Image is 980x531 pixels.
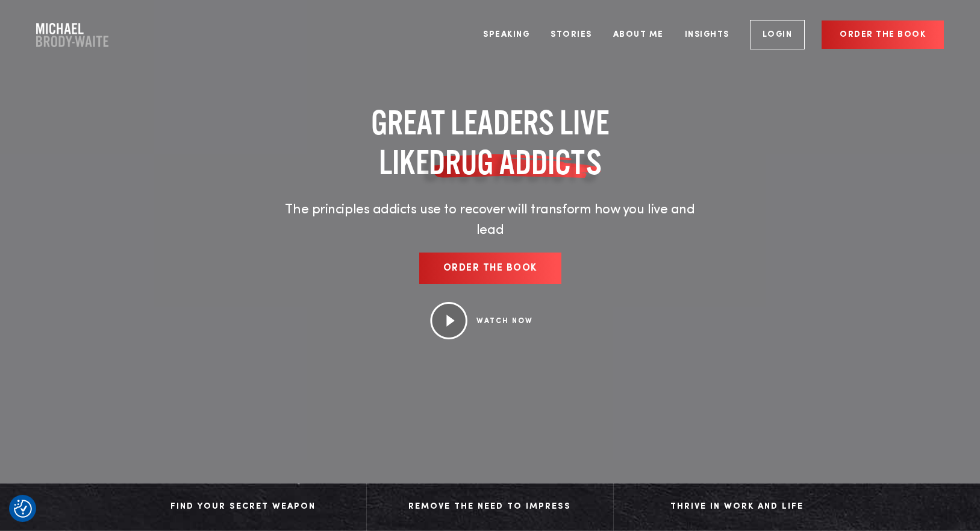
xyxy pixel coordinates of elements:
[276,102,704,182] h1: GREAT LEADERS LIVE LIKE
[36,23,108,47] a: Company Logo Company Logo
[750,20,805,49] a: Login
[676,12,738,57] a: Insights
[474,12,538,57] a: Speaking
[419,253,561,284] a: Order the book
[429,142,602,182] span: DRUG ADDICTS
[285,203,694,237] span: The principles addicts use to recover will transform how you live and lead
[379,498,601,516] div: Remove The Need to Impress
[14,500,32,518] img: Revisit consent button
[14,500,32,518] button: Consent Preferences
[604,12,673,57] a: About Me
[541,12,601,57] a: Stories
[443,263,537,273] span: Order the book
[626,498,849,516] div: Thrive in Work and Life
[132,498,354,516] div: Find Your Secret Weapon
[822,20,944,49] a: Order the book
[476,318,533,325] a: WATCH NOW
